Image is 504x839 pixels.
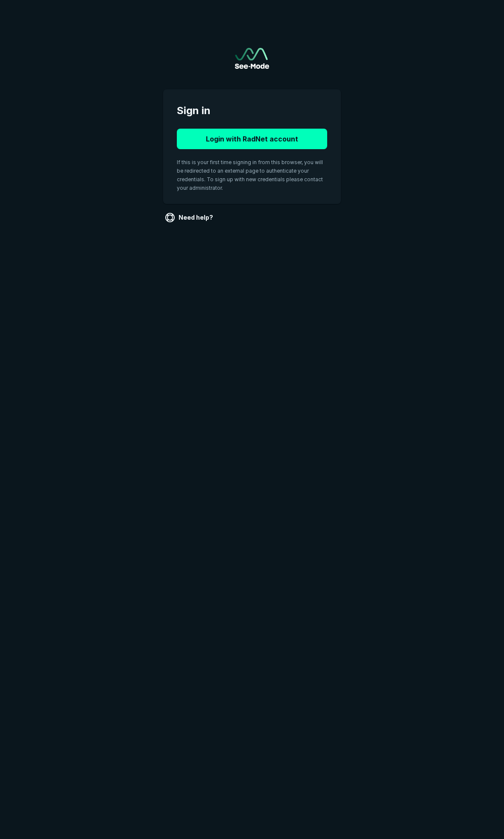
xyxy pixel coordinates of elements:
a: Go to sign in [235,48,269,69]
span: Sign in [177,103,327,118]
img: See-Mode Logo [235,48,269,69]
button: Login with RadNet account [177,129,327,149]
span: If this is your first time signing in from this browser, you will be redirected to an external pa... [177,159,323,191]
a: Need help? [163,211,217,224]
